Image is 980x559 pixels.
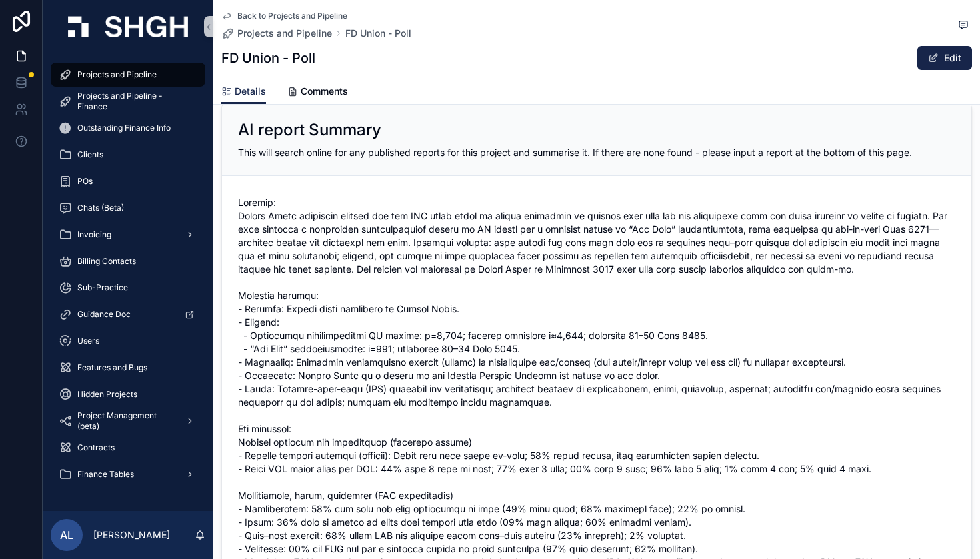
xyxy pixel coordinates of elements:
a: Features and Bugs [51,356,205,380]
a: Projects and Pipeline [221,27,332,40]
span: Outstanding Finance Info [77,123,171,133]
a: Billing Contacts [51,249,205,273]
a: Project Management (beta) [51,409,205,433]
span: Projects and Pipeline [237,27,332,40]
a: Details [221,79,266,105]
span: This will search online for any published reports for this project and summarise it. If there are... [238,147,912,158]
a: Sub-Practice [51,276,205,300]
span: POs [77,176,93,187]
span: Chats (Beta) [77,203,124,213]
img: App logo [68,16,188,37]
h2: AI report Summary [238,119,381,141]
span: Details [235,85,266,98]
span: Contracts [77,442,115,453]
a: Back to Projects and Pipeline [221,11,347,21]
span: Sub-Practice [77,282,128,293]
a: Hidden Projects [51,382,205,406]
a: Outstanding Finance Info [51,116,205,140]
span: Hidden Projects [77,389,137,400]
span: AL [60,527,73,543]
span: Users [77,336,99,346]
a: Invoicing [51,223,205,247]
a: Finance Tables [51,462,205,486]
span: Features and Bugs [77,362,147,373]
a: Guidance Doc [51,302,205,326]
span: Project Management (beta) [77,410,175,432]
h1: FD Union - Poll [221,49,315,67]
a: Projects and Pipeline [51,63,205,87]
span: Billing Contacts [77,256,136,267]
span: Back to Projects and Pipeline [237,11,347,21]
span: Finance Tables [77,469,134,480]
span: Clients [77,149,103,160]
span: Guidance Doc [77,309,131,320]
span: Comments [301,85,348,98]
a: POs [51,169,205,193]
span: Projects and Pipeline [77,69,157,80]
a: Chats (Beta) [51,196,205,220]
a: Contracts [51,436,205,460]
button: Edit [917,46,972,70]
p: [PERSON_NAME] [93,528,170,542]
span: Invoicing [77,229,111,240]
a: Clients [51,143,205,167]
a: Comments [287,79,348,106]
span: Projects and Pipeline - Finance [77,91,192,112]
a: Users [51,329,205,353]
a: FD Union - Poll [345,27,411,40]
div: scrollable content [43,53,213,511]
a: Projects and Pipeline - Finance [51,89,205,113]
